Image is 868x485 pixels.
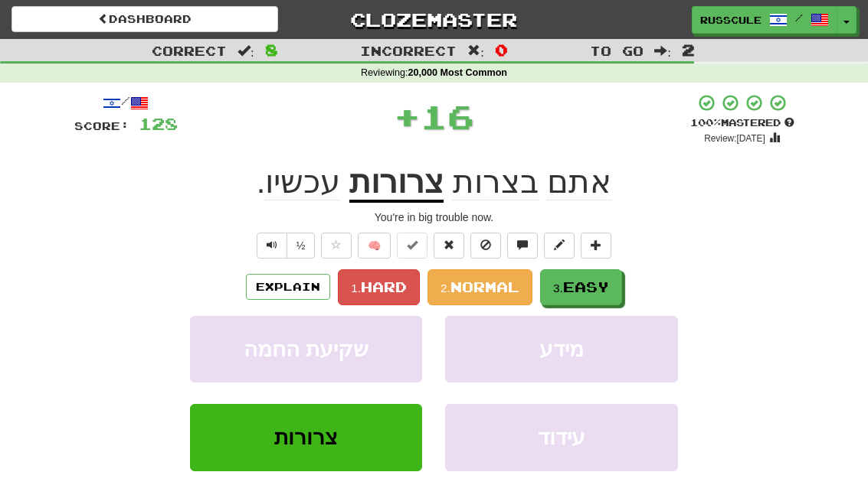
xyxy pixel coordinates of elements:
[321,233,352,259] button: Favorite sentence (alt+f)
[547,164,611,200] span: אתם
[74,93,178,112] div: /
[700,13,762,27] span: russcule
[349,164,444,203] u: צרורות
[507,233,538,259] button: Discuss sentence (alt+u)
[450,278,519,295] span: Normal
[190,404,422,470] button: צרורות
[590,43,644,58] span: To go
[257,233,287,259] button: Play sentence audio (ctl+space)
[408,67,507,78] strong: 20,000 Most Common
[152,43,227,58] span: Correct
[361,278,407,295] span: Hard
[74,210,794,225] div: You're in big trouble now.
[704,133,765,144] small: Review: [DATE]
[74,119,129,132] span: Score:
[682,41,695,59] span: 2
[539,337,584,361] span: מידע
[470,233,501,259] button: Ignore sentence (alt+i)
[246,274,330,300] button: Explain
[358,233,391,259] button: 🧠
[441,282,450,295] small: 2.
[540,269,622,305] button: 3.Easy
[351,282,361,295] small: 1.
[434,233,464,259] button: Reset to 0% Mastered (alt+r)
[254,233,316,259] div: Text-to-speech controls
[427,269,532,305] button: 2.Normal
[453,164,539,200] span: בצרות
[690,116,794,130] div: Mastered
[244,337,368,361] span: שקיעת החמה
[795,12,803,23] span: /
[257,164,349,200] span: .
[237,44,254,57] span: :
[690,116,721,129] span: 100 %
[397,233,427,259] button: Set this sentence to 100% Mastered (alt+m)
[190,316,422,382] button: שקיעת החמה
[563,278,609,295] span: Easy
[467,44,484,57] span: :
[11,6,278,32] a: Dashboard
[495,41,508,59] span: 0
[301,6,568,33] a: Clozemaster
[581,233,611,259] button: Add to collection (alt+a)
[139,114,178,133] span: 128
[445,404,677,470] button: עידוד
[654,44,671,57] span: :
[538,425,585,449] span: עידוד
[265,164,340,200] span: עכשיו
[274,425,338,449] span: צרורות
[692,6,837,34] a: russcule /
[445,316,677,382] button: מידע
[553,282,563,295] small: 3.
[544,233,575,259] button: Edit sentence (alt+d)
[265,41,278,59] span: 8
[338,269,420,305] button: 1.Hard
[360,43,457,58] span: Incorrect
[421,97,474,135] span: 16
[287,233,316,259] button: ½
[394,93,421,139] span: +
